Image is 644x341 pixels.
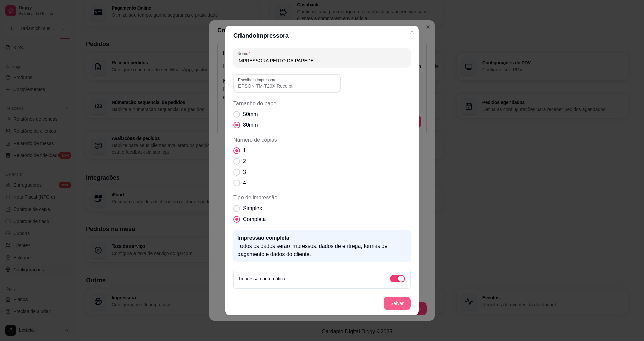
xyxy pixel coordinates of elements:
[407,27,417,38] button: Close
[384,297,411,310] button: Salvar
[237,57,407,64] input: Nome
[243,147,246,155] span: 1
[243,168,246,176] span: 3
[237,234,407,242] p: Impressão completa
[233,100,411,129] div: Tamanho do papel
[233,194,411,202] span: Tipo de impressão
[237,242,407,258] p: Todos os dados serão impressos: dados de entrega, formas de pagamento e dados do cliente.
[225,26,419,46] header: Criando impressora
[239,276,285,281] label: Impressão automática
[237,51,253,56] label: Nome
[243,110,258,118] span: 50mm
[233,194,411,223] div: Tipo de impressão
[243,157,246,165] span: 2
[243,215,266,223] span: Completa
[238,77,280,83] label: Escolha a impressora:
[243,204,262,213] span: Simples
[243,121,258,129] span: 80mm
[238,83,328,89] span: EPSON TM-T20X Receipt
[233,74,341,93] button: Escolha a impressora:EPSON TM-T20X Receipt
[233,136,411,187] div: Número de cópias
[243,179,246,187] span: 4
[233,100,411,108] span: Tamanho do papel
[233,136,411,144] span: Número de cópias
